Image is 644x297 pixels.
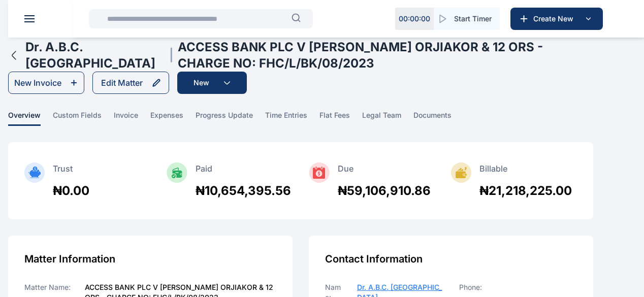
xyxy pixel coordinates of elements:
[150,110,183,126] span: expenses
[114,110,138,126] span: invoice
[178,39,591,72] h1: ACCESS BANK PLC V [PERSON_NAME] ORJIAKOR & 12 ORS - CHARGE NO: FHC/L/BK/08/2023
[362,110,401,126] span: legal team
[338,162,431,183] div: Due
[101,77,143,89] div: Edit Matter
[399,14,430,24] p: 00 : 00 : 00
[196,110,253,126] span: progress update
[24,252,276,266] div: Matter Information
[8,72,84,94] button: New Invoice
[434,8,500,30] button: Start Timer
[92,72,169,94] button: Edit Matter
[338,183,431,199] div: ₦59,106,910.86
[413,110,464,126] a: documents
[53,110,114,126] a: custom fields
[362,110,413,126] a: legal team
[53,110,102,126] span: custom fields
[319,110,362,126] a: flat fees
[325,252,577,266] div: Contact Information
[150,110,196,126] a: expenses
[479,183,572,199] div: ₦21,218,225.00
[196,110,265,126] a: progress update
[25,39,165,72] h1: Dr. A.B.C. [GEOGRAPHIC_DATA]
[196,183,291,199] div: ₦10,654,395.56
[454,14,492,24] span: Start Timer
[177,72,247,94] button: New
[8,110,53,126] a: overview
[169,47,174,63] span: |
[53,162,89,183] div: Trust
[265,110,307,126] span: time entries
[53,183,89,199] div: ₦0.00
[196,162,291,183] div: Paid
[14,77,61,89] div: New Invoice
[529,14,582,24] span: Create New
[479,162,572,183] div: Billable
[413,110,452,126] span: documents
[114,110,150,126] a: invoice
[459,282,482,292] label: Phone:
[319,110,350,126] span: flat fees
[265,110,319,126] a: time entries
[510,8,603,30] button: Create New
[8,110,41,126] span: overview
